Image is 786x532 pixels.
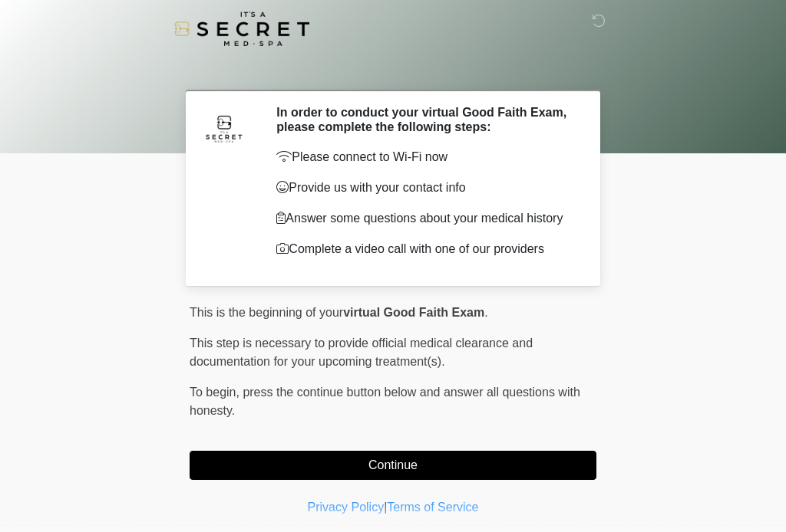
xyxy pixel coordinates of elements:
[387,501,478,514] a: Terms of Service
[276,240,573,258] p: Complete a video call with one of our providers
[384,501,387,514] a: |
[190,306,343,319] span: This is the beginning of your
[276,209,573,228] p: Answer some questions about your medical history
[308,501,385,514] a: Privacy Policy
[276,105,573,134] h2: In order to conduct your virtual Good Faith Exam, please complete the following steps:
[178,55,608,84] h1: ‎ ‎
[276,179,573,197] p: Provide us with your contact info
[190,386,580,417] span: press the continue button below and answer all questions with honesty.
[201,105,247,151] img: Agent Avatar
[343,306,484,319] strong: virtual Good Faith Exam
[190,386,243,399] span: To begin,
[276,148,573,166] p: Please connect to Wi-Fi now
[174,11,309,46] img: It's A Secret Med Spa Logo
[484,306,487,319] span: .
[190,337,533,368] span: This step is necessary to provide official medical clearance and documentation for your upcoming ...
[190,451,596,480] button: Continue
